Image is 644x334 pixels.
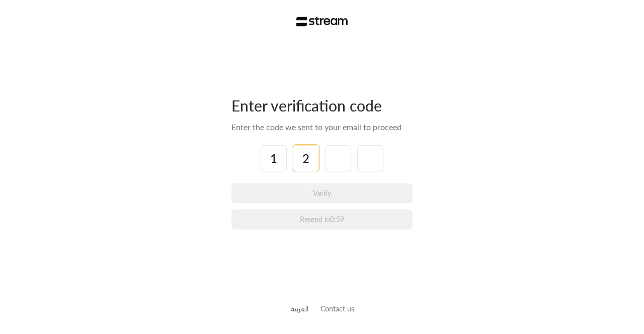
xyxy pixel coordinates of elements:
button: Contact us [320,303,354,314]
a: Contact us [320,304,354,313]
img: Stream Logo [296,17,348,27]
div: Enter verification code [231,96,413,115]
a: العربية [290,299,308,318]
div: Enter the code we sent to your email to proceed [231,121,413,133]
